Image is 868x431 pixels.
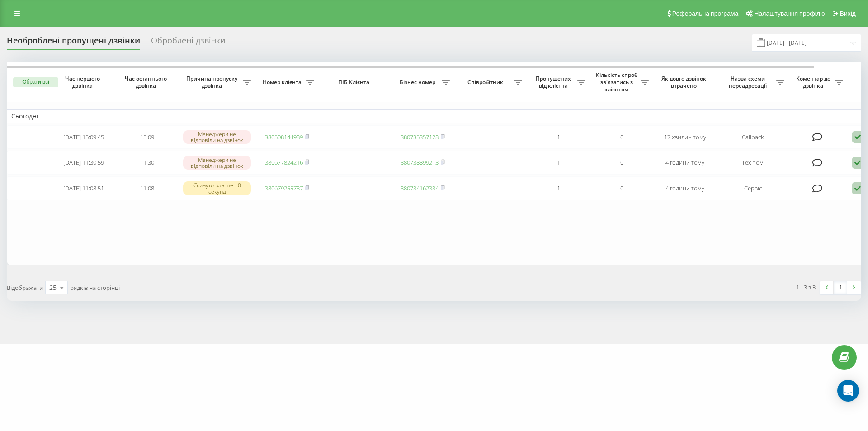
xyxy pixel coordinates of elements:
div: Менеджери не відповіли на дзвінок [183,156,251,170]
td: 1 [527,176,590,200]
span: Кількість спроб зв'язатись з клієнтом [594,71,641,93]
span: Відображати [7,284,43,292]
div: Open Intercom Messenger [837,380,859,402]
div: 1 - 3 з 3 [796,283,816,292]
a: 380677824216 [265,158,303,166]
td: 0 [590,125,653,149]
span: рядків на сторінці [70,284,120,292]
button: Обрати всі [13,77,58,87]
div: 25 [49,283,57,292]
span: Бізнес номер [396,79,442,86]
a: 380734162334 [401,184,439,192]
div: Менеджери не відповіли на дзвінок [183,130,251,144]
td: 4 години тому [653,151,717,175]
td: Сервіс [717,176,789,200]
span: Пропущених від клієнта [531,75,577,89]
span: Реферальна програма [672,10,739,17]
a: 1 [834,281,847,294]
td: 17 хвилин тому [653,125,717,149]
td: [DATE] 11:30:59 [52,151,115,175]
span: Назва схеми переадресації [721,75,776,89]
span: ПІБ Клієнта [326,79,383,86]
span: Як довго дзвінок втрачено [660,75,709,89]
td: 1 [527,125,590,149]
td: 4 години тому [653,176,717,200]
span: Номер клієнта [260,79,306,86]
td: 11:08 [115,176,179,200]
a: 380735357128 [401,133,439,141]
td: 15:09 [115,125,179,149]
span: Коментар до дзвінка [793,75,835,89]
td: 0 [590,176,653,200]
a: 380508144989 [265,133,303,141]
td: [DATE] 11:08:51 [52,176,115,200]
td: 0 [590,151,653,175]
span: Вихід [840,10,856,17]
td: Callback [717,125,789,149]
span: Налаштування профілю [754,10,825,17]
a: 380679255737 [265,184,303,192]
td: 1 [527,151,590,175]
td: 11:30 [115,151,179,175]
td: Тех пом [717,151,789,175]
span: Час першого дзвінка [59,75,108,89]
span: Співробітник [459,79,514,86]
div: Необроблені пропущені дзвінки [7,36,140,50]
span: Причина пропуску дзвінка [183,75,243,89]
div: Скинуто раніше 10 секунд [183,181,251,195]
a: 380738899213 [401,158,439,166]
td: [DATE] 15:09:45 [52,125,115,149]
div: Оброблені дзвінки [151,36,225,50]
span: Час останнього дзвінка [123,75,171,89]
